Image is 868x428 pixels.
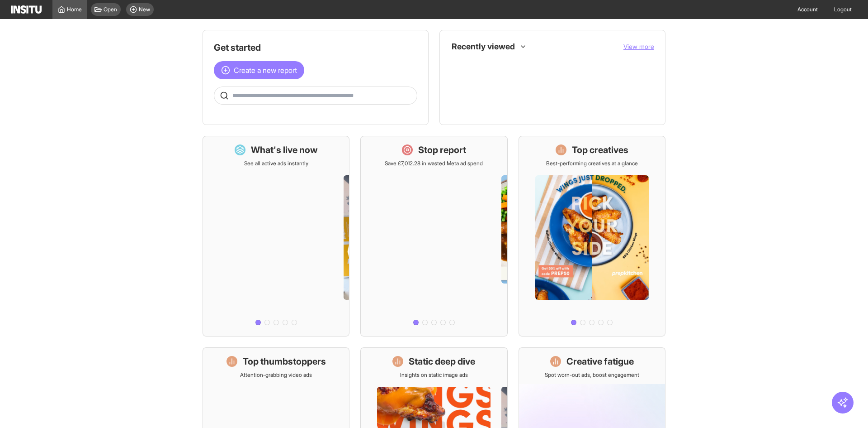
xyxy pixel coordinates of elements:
span: Open [104,6,117,13]
p: Best-performing creatives at a glance [546,160,638,167]
h1: Static deep dive [409,355,475,368]
h1: Get started [214,41,417,54]
a: What's live nowSee all active ads instantly [203,136,349,337]
p: Save £7,012.28 in wasted Meta ad spend [385,160,483,167]
button: Create a new report [214,61,304,79]
img: Logo [11,5,42,14]
h1: What's live now [251,144,318,156]
p: See all active ads instantly [244,160,308,167]
a: Top creativesBest-performing creatives at a glance [519,136,665,337]
h1: Stop report [418,144,466,156]
span: Home [67,6,82,13]
p: Insights on static image ads [400,371,468,379]
span: View more [623,43,654,50]
h1: Top creatives [572,144,628,156]
button: View more [623,42,654,51]
span: Create a new report [234,65,297,76]
a: Stop reportSave £7,012.28 in wasted Meta ad spend [360,136,507,337]
p: Attention-grabbing video ads [240,371,312,379]
span: New [139,6,150,13]
h1: Top thumbstoppers [243,355,326,368]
